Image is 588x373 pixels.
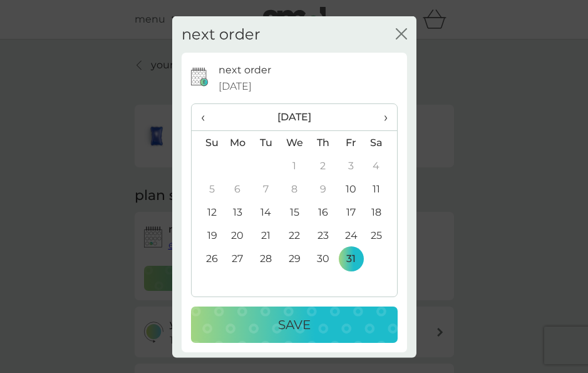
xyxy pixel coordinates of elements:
td: 31 [337,247,365,270]
th: Tu [252,130,280,154]
th: Sa [365,130,396,154]
td: 10 [337,177,365,201]
td: 27 [224,247,252,270]
button: Save [191,307,398,343]
td: 19 [192,224,224,247]
td: 13 [224,201,252,224]
td: 30 [309,247,337,270]
span: [DATE] [219,78,252,94]
td: 14 [252,201,280,224]
th: We [280,130,309,154]
h2: next order [182,25,260,43]
td: 8 [280,177,309,201]
td: 11 [365,177,396,201]
td: 17 [337,201,365,224]
th: Fr [337,130,365,154]
td: 9 [309,177,337,201]
td: 18 [365,201,396,224]
th: Mo [224,130,252,154]
td: 5 [192,177,224,201]
td: 29 [280,247,309,270]
th: [DATE] [224,104,366,131]
p: next order [219,62,271,78]
td: 4 [365,154,396,177]
td: 2 [309,154,337,177]
td: 26 [192,247,224,270]
td: 1 [280,154,309,177]
td: 22 [280,224,309,247]
button: close [396,28,407,41]
th: Su [192,130,224,154]
td: 21 [252,224,280,247]
th: Th [309,130,337,154]
td: 25 [365,224,396,247]
td: 23 [309,224,337,247]
td: 20 [224,224,252,247]
span: › [374,104,387,130]
td: 7 [252,177,280,201]
td: 6 [224,177,252,201]
td: 3 [337,154,365,177]
td: 15 [280,201,309,224]
td: 16 [309,201,337,224]
td: 12 [192,201,224,224]
span: ‹ [201,104,214,130]
td: 28 [252,247,280,270]
p: Save [278,315,311,335]
td: 24 [337,224,365,247]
